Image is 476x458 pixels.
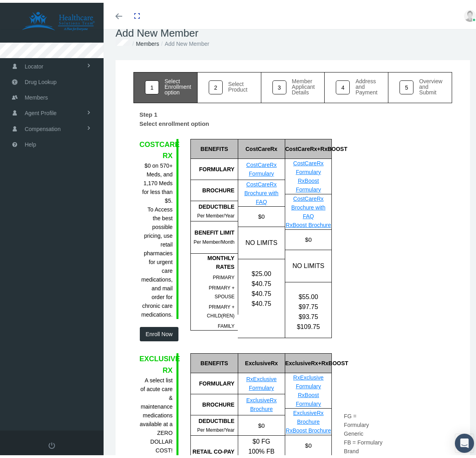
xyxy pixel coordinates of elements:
[293,372,323,387] a: RxExclusive Formulary
[25,56,43,71] span: Locator
[355,76,377,92] div: Address and Payment
[133,116,215,128] label: Select enrollment option
[165,76,191,92] div: Select Enrollment option
[285,319,331,329] div: $109.75
[285,309,331,319] div: $93.75
[140,324,179,339] button: Enroll Now
[344,436,382,452] span: FB = Formulary Brand
[139,159,172,316] div: $0 on 570+ Meds, and 1,170 Meds for less than $5. To Access the best possible pricing, use retail...
[197,210,235,216] span: Per Member/Year
[159,37,210,45] li: Add New Member
[191,225,234,234] div: BENEFIT LIMIT
[285,227,331,247] div: $0
[246,394,276,409] a: ExclusiveRx Brochure
[238,136,285,156] div: CostCareRx
[344,410,369,434] span: FG = Formulary Generic
[190,156,237,177] div: FORMULARY
[207,301,234,316] span: PRIMARY + CHILD(REN)
[246,159,276,174] a: CostCareRx Formulary
[25,134,36,149] span: Help
[400,78,413,92] div: 5
[191,200,234,208] div: DEDUCTIBLE
[190,350,237,370] div: BENEFITS
[238,350,285,370] div: ExclusiveRx
[286,219,331,225] a: RxBoost Brochure
[296,175,321,190] a: RxBoost Formulary
[191,414,234,423] div: DEDUCTIBLE
[293,407,323,422] a: ExclusiveRx Brochure
[209,282,235,297] span: PRIMARY + SPOUSE
[194,237,235,242] span: Per Member/Month
[296,389,321,404] a: RxBoost Formulary
[291,193,325,217] a: CostCareRx Brochure with FAQ
[464,7,476,19] img: user-placeholder.jpg
[213,272,234,278] span: PRIMARY
[246,373,276,388] a: RxExclusive Formulary
[25,103,57,118] span: Agent Profile
[285,433,331,452] div: $0
[136,38,159,44] a: Members
[285,136,331,156] div: CostCareRx+RxBOOST
[228,78,250,90] div: Select Product
[145,78,159,92] div: 1
[238,224,285,256] div: NO LIMITS
[238,276,285,286] div: $40.75
[238,266,285,276] div: $25.00
[25,72,57,87] span: Drug Lookup
[10,9,106,29] img: HEALTHCARE SOLUTIONS TEAM, LLC
[191,251,234,268] div: MONTHLY RATES
[245,178,279,202] a: CostCareRx Brochure with FAQ
[190,136,237,156] div: BENEFITS
[272,78,286,92] div: 3
[133,104,163,117] label: Step 1
[238,286,285,296] div: $40.75
[197,425,235,430] span: Per Member/Year
[139,350,172,373] div: EXCLUSIVE RX
[25,87,48,102] span: Members
[209,78,223,92] div: 2
[455,431,474,450] div: Open Intercom Messenger
[139,136,172,159] div: COSTCARE RX
[285,299,331,309] div: $97.75
[238,296,285,306] div: $40.75
[238,204,285,224] div: $0
[292,76,315,92] div: Member Applicant Details
[190,391,237,413] div: BROCHURE
[116,24,470,37] h1: Add New Member
[285,247,331,279] div: NO LIMITS
[285,350,331,370] div: ExclusiveRx+RxBOOST
[238,444,285,454] div: 100% FB
[285,289,331,299] div: $55.00
[238,413,285,433] div: $0
[190,177,237,198] div: BROCHURE
[336,78,350,92] div: 4
[190,370,237,391] div: FORMULARY
[191,444,234,453] div: RETAIL CO-PAY
[238,434,285,444] div: $0 FG
[286,425,331,431] a: RxBoost Brochure
[293,157,323,172] a: CostCareRx Formulary
[419,76,442,92] div: Overview and Submit
[25,119,61,134] span: Compensation
[218,321,235,326] span: FAMILY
